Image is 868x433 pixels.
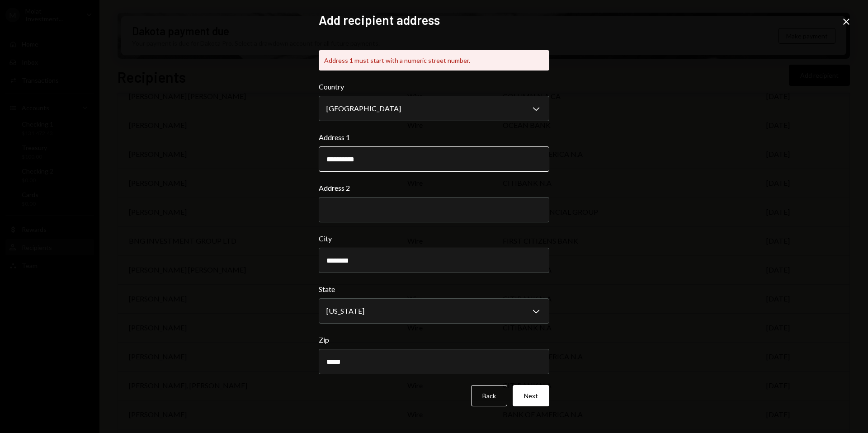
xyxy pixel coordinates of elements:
label: Address 2 [319,183,549,193]
button: Back [471,385,507,406]
h2: Add recipient address [319,11,549,29]
button: State [319,298,549,324]
button: Next [513,385,549,406]
label: Country [319,81,549,92]
label: Address 1 [319,132,549,143]
label: City [319,233,549,244]
div: Address 1 must start with a numeric street number. [319,50,549,71]
label: State [319,284,549,295]
label: Zip [319,334,549,345]
button: Country [319,96,549,121]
